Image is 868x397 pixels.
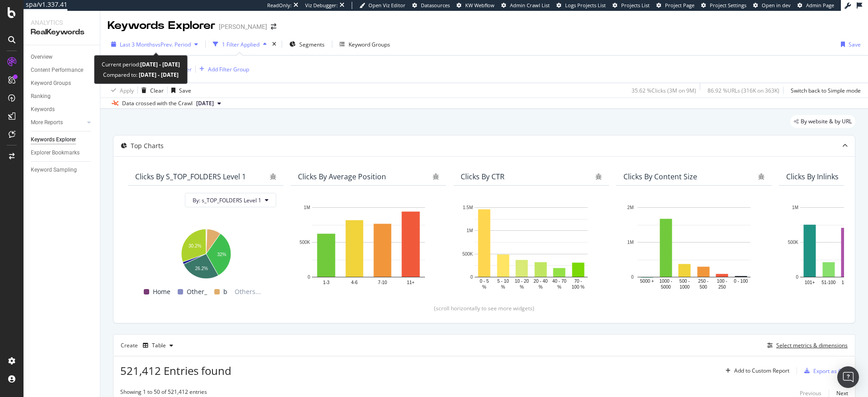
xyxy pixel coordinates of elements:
text: 1000 - [660,279,672,284]
div: times [270,40,278,49]
div: RealKeywords [31,27,93,37]
text: 0 - 100 [734,279,748,284]
text: 100 - [717,279,727,284]
span: Others... [231,286,264,297]
b: [DATE] - [DATE] [137,71,179,79]
text: 0 [631,275,634,280]
text: % [520,285,524,290]
a: More Reports [31,118,85,127]
div: Switch back to Simple mode [791,87,861,94]
text: 500 - [679,279,690,284]
span: b [223,286,227,297]
a: KW Webflow [457,2,495,9]
span: Projects List [621,2,650,9]
div: Keywords Explorer [108,18,215,33]
button: Last 3 MonthsvsPrev. Period [108,37,202,51]
button: Save [168,83,191,98]
button: Apply [108,83,134,98]
text: % [482,285,486,290]
span: Open Viz Editor [368,2,406,9]
div: Clear [150,87,164,94]
div: Clicks By Content Size [623,172,697,181]
text: 1M [792,205,798,210]
span: Other_ [187,286,207,297]
div: More Reports [31,118,63,127]
text: 5 - 10 [497,279,509,284]
div: Keyword Groups [349,41,390,48]
text: 1M [627,240,634,245]
a: Project Settings [701,2,746,9]
text: 11+ [407,280,415,285]
div: ReadOnly: [267,2,292,9]
text: 32% [217,252,226,257]
text: 500K [462,252,473,257]
a: Datasources [412,2,450,9]
button: Segments [286,37,328,51]
button: Add to Custom Report [722,364,789,378]
text: 4-6 [351,280,358,285]
div: Viz Debugger: [305,2,338,9]
a: Keywords [31,105,94,114]
text: 1-3 [323,280,330,285]
text: 5000 [661,285,671,290]
text: 500K [300,240,311,245]
div: Compared to: [103,70,179,80]
a: Admin Crawl List [501,2,550,9]
div: A chart. [298,203,439,290]
text: 0 [307,275,310,280]
text: 51-100 [821,280,836,285]
button: Save [837,37,861,51]
span: Project Settings [710,2,746,9]
text: 100 % [572,285,585,290]
a: Open Viz Editor [359,2,406,9]
div: bug [433,173,439,180]
a: Open in dev [753,2,791,9]
text: 500 [699,285,707,290]
text: 500K [788,240,799,245]
a: Admin Page [797,2,834,9]
text: 10 - 20 [515,279,529,284]
div: Analytics [31,18,93,27]
div: Explorer Bookmarks [31,148,80,158]
span: Logs Projects List [565,2,606,9]
div: Keywords Explorer [31,135,76,145]
span: Project Page [665,2,694,9]
div: Apply [120,87,134,94]
div: Table [152,343,166,348]
div: Keyword Sampling [31,165,77,175]
text: 0 - 5 [480,279,489,284]
div: Current period: [102,59,180,70]
div: Content Performance [31,65,83,75]
b: [DATE] - [DATE] [140,61,180,68]
span: By website & by URL [801,119,852,124]
span: Open in dev [762,2,791,9]
div: Previous [800,389,821,397]
a: Explorer Bookmarks [31,148,94,158]
a: Overview [31,52,94,62]
a: Logs Projects List [557,2,606,9]
button: Keyword Groups [336,37,394,51]
text: 30.2% [189,243,201,248]
span: 2025 Sep. 22nd [196,99,214,107]
a: Project Page [656,2,694,9]
div: arrow-right-arrow-left [271,23,276,30]
div: bug [758,173,764,180]
text: 250 [718,285,726,290]
button: Table [139,338,177,353]
span: Segments [299,41,325,48]
div: bug [595,173,602,180]
button: Clear [138,83,164,98]
span: vs Prev. Period [155,41,191,48]
div: Clicks By CTR [461,172,505,181]
svg: A chart. [623,203,764,290]
a: Keyword Sampling [31,165,94,175]
div: Keyword Groups [31,79,71,88]
span: Admin Page [806,2,834,9]
a: Content Performance [31,65,94,75]
div: 1 Filter Applied [222,41,259,48]
text: 1.5M [463,205,473,210]
div: Add to Custom Report [734,368,789,374]
text: 1000 [679,285,690,290]
svg: A chart. [461,203,602,290]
